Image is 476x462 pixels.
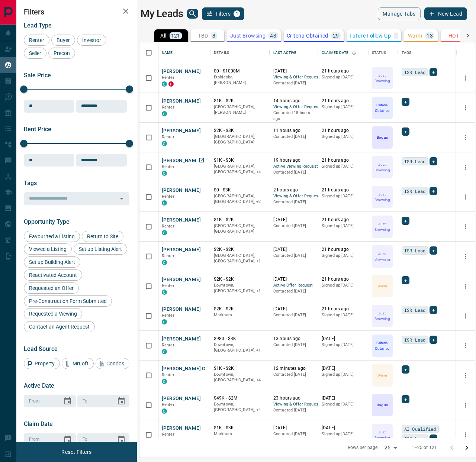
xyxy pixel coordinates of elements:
[24,35,49,46] div: Renter
[430,336,437,344] div: +
[430,157,437,165] div: +
[322,68,364,74] p: 21 hours ago
[26,37,47,43] span: Renter
[404,98,407,106] span: +
[273,276,314,282] p: [DATE]
[273,134,314,140] p: Contacted [DATE]
[273,42,296,63] div: Last Active
[26,298,109,304] span: Pre-Construction Form Submitted
[273,157,314,164] p: 19 hours ago
[198,33,208,38] p: TBD
[214,401,266,413] p: North York, West End, Toronto, Oakville
[26,50,44,56] span: Seller
[432,306,435,314] span: +
[424,7,467,20] button: New Lead
[32,361,57,366] span: Property
[404,277,407,284] span: +
[322,246,364,253] p: 21 hours ago
[162,68,201,75] button: [PERSON_NAME]
[372,42,386,63] div: Status
[404,336,425,343] span: ISR Lead
[408,33,422,38] p: Warm
[162,127,201,135] button: [PERSON_NAME]
[162,365,206,372] button: [PERSON_NAME] G
[82,231,123,242] div: Return to Site
[171,33,180,38] p: 121
[162,81,167,87] div: condos.ca
[377,283,387,289] p: Warm
[54,37,73,43] span: Buyer
[382,442,399,453] div: 25
[322,187,364,193] p: 21 hours ago
[162,246,201,253] button: [PERSON_NAME]
[273,199,314,205] p: Contacted [DATE]
[24,218,70,225] span: Opportunity Type
[162,217,201,224] button: [PERSON_NAME]
[214,425,266,431] p: $1K - $3K
[270,33,276,38] p: 43
[333,33,339,38] p: 29
[214,157,266,164] p: $1K - $3K
[273,68,314,74] p: [DATE]
[412,445,437,451] p: 1–25 of 121
[273,98,314,104] p: 14 hours ago
[273,425,314,431] p: [DATE]
[62,358,94,369] div: MrLoft
[373,72,392,84] p: Just Browsing
[404,435,425,442] span: ISR Lead
[214,246,266,253] p: $2K - $2K
[214,187,266,193] p: $0 - $3K
[430,246,437,255] div: +
[460,221,471,232] button: more
[378,7,420,20] button: Manage Tabs
[162,164,174,169] span: Renter
[162,253,174,258] span: Renter
[460,281,471,292] button: more
[26,272,80,278] span: Reactivated Account
[214,372,266,383] p: North York, Midtown | Central, East York, Toronto
[427,33,433,38] p: 13
[322,98,364,104] p: 21 hours ago
[162,276,201,283] button: [PERSON_NAME]
[114,394,129,408] button: Choose date
[322,157,364,164] p: 21 hours ago
[116,193,127,204] button: Open
[460,72,471,84] button: more
[214,68,266,74] p: $0 - $1000M
[373,429,392,440] p: Just Browsing
[214,253,266,264] p: Vaughan
[402,365,409,374] div: +
[460,429,471,440] button: more
[460,132,471,143] button: more
[404,425,436,433] span: AI Qualified
[404,366,407,373] span: +
[162,336,201,343] button: [PERSON_NAME]
[404,187,425,195] span: ISR Lead
[273,104,314,110] span: Viewing & Offer Request
[214,282,266,294] p: Toronto
[348,445,379,451] p: Rows per page:
[273,407,314,413] p: Contacted [DATE]
[214,342,266,353] p: Toronto
[373,102,392,113] p: Criteria Obtained
[273,127,314,134] p: 11 hours ago
[162,42,173,63] div: Name
[24,22,52,29] span: Lead Type
[395,33,397,38] p: -
[26,233,77,239] span: Favourited a Listing
[114,432,129,447] button: Choose date
[214,164,266,175] p: Etobicoke, North York, Toronto, Vaughan
[26,246,69,252] span: Viewed a Listing
[460,191,471,203] button: more
[51,35,75,46] div: Buyer
[273,282,314,289] span: Active Offer Request
[430,68,437,76] div: +
[214,223,266,235] p: [GEOGRAPHIC_DATA], [GEOGRAPHIC_DATA]
[322,127,364,134] p: 21 hours ago
[214,431,266,437] p: Markham
[322,134,364,140] p: Signed up [DATE]
[322,223,364,229] p: Signed up [DATE]
[26,311,80,317] span: Requested a Viewing
[80,37,104,43] span: Investor
[210,42,270,63] div: Details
